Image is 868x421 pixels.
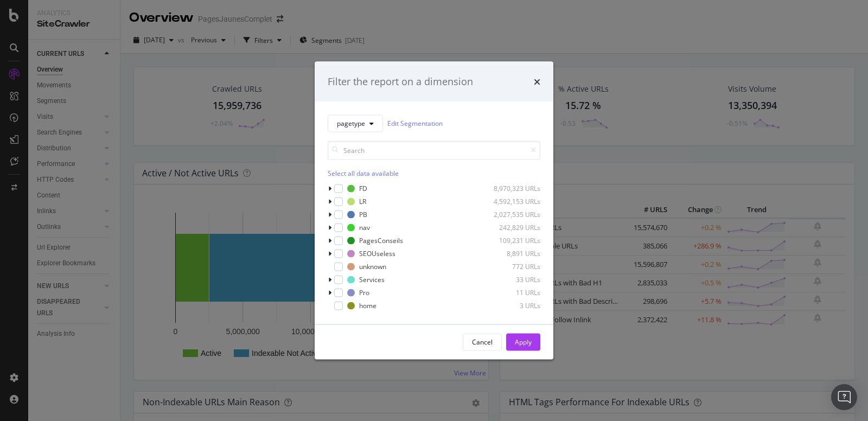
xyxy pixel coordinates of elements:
[359,184,367,193] div: FD
[315,62,553,360] div: modal
[831,384,857,410] div: Open Intercom Messenger
[487,223,540,232] div: 242,829 URLs
[515,337,532,347] div: Apply
[487,249,540,258] div: 8,891 URLs
[359,288,369,297] div: Pro
[359,275,385,284] div: Services
[328,75,473,89] div: Filter the report on a dimension
[359,236,403,245] div: PagesConseils
[463,333,502,350] button: Cancel
[487,288,540,297] div: 11 URLs
[359,262,386,271] div: unknown
[387,118,443,129] a: Edit Segmentation
[506,333,540,350] button: Apply
[534,75,540,89] div: times
[328,141,540,160] input: Search
[487,197,540,206] div: 4,592,153 URLs
[359,301,376,310] div: home
[328,168,540,177] div: Select all data available
[487,184,540,193] div: 8,970,323 URLs
[487,275,540,284] div: 33 URLs
[359,210,367,219] div: PB
[472,337,493,347] div: Cancel
[359,223,370,232] div: nav
[487,301,540,310] div: 3 URLs
[487,262,540,271] div: 772 URLs
[487,210,540,219] div: 2,027,535 URLs
[487,236,540,245] div: 109,231 URLs
[328,114,383,132] button: pagetype
[337,119,365,128] span: pagetype
[359,197,366,206] div: LR
[359,249,395,258] div: SEOUseless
